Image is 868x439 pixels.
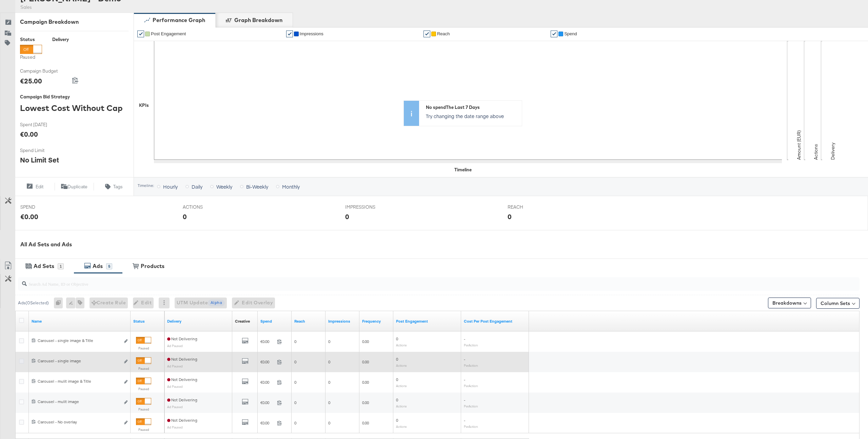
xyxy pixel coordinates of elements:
div: 0 [345,212,349,222]
span: 0 [294,380,296,385]
span: ACTIONS [183,204,234,210]
span: 0.00 [362,339,369,344]
div: Products [141,262,164,270]
span: SPEND [20,204,71,210]
sub: Ad Paused [167,384,183,388]
span: Weekly [216,183,232,190]
sub: Ad Paused [167,405,183,409]
span: Not Delivering [167,357,197,362]
span: 0 [396,377,398,382]
button: Edit [15,183,55,191]
div: Ads [93,262,103,270]
a: The average cost per action related to your Page's posts as a result of your ad. [464,319,526,324]
sub: Actions [396,343,407,347]
span: Post Engagement [151,31,186,36]
span: 0 [294,339,296,344]
div: Status [20,36,42,43]
div: Ad Sets [34,262,54,270]
sub: Ad Paused [167,425,183,429]
span: REACH [508,204,558,210]
span: 0 [294,359,296,364]
span: 0.00 [362,380,369,385]
span: €0.00 [260,420,274,425]
span: - [464,418,465,423]
span: 0 [294,400,296,405]
span: Tags [113,184,123,190]
div: Carousel - single image [38,358,120,364]
span: 0 [294,420,296,425]
div: Delivery [52,36,69,43]
sub: Actions [396,424,407,428]
div: Carousel - mulit image & Title [38,379,120,384]
button: Tags [94,183,134,191]
div: 0 [54,298,66,308]
span: 0 [396,336,398,341]
a: The total amount spent to date. [260,319,289,324]
a: Reflects the ability of your Ad to achieve delivery. [167,319,230,324]
sub: Ad Paused [167,344,183,348]
span: €0.00 [260,339,274,344]
sub: Actions [396,363,407,367]
span: Spend Limit [20,147,71,154]
div: 0 [183,212,187,222]
div: No Limit Set [20,155,59,165]
span: €0.00 [260,400,274,405]
a: ✔ [551,31,557,37]
sub: Per Action [464,363,478,367]
div: Performance Graph [153,16,205,24]
p: Try changing the date range above [426,113,518,119]
span: Reach [437,31,450,36]
div: Campaign Breakdown [20,18,129,26]
span: Not Delivering [167,418,197,423]
span: - [464,397,465,402]
a: ✔ [137,31,144,37]
div: Carousel - single image & Title [38,338,120,343]
span: - [464,357,465,362]
sub: Actions [396,384,407,388]
span: €0.00 [260,380,274,385]
div: Campaign Bid Strategy [20,94,129,100]
span: 0 [396,357,398,362]
span: 0 [328,339,330,344]
a: The number of times your ad was served. On mobile apps an ad is counted as served the first time ... [328,319,357,324]
sub: Actions [396,404,407,408]
label: Paused [136,366,151,371]
sub: Per Action [464,343,478,347]
sub: Per Action [464,404,478,408]
a: Shows the creative associated with your ad. [235,319,250,324]
a: ✔ [423,31,430,37]
sub: Per Action [464,384,478,388]
span: Spent [DATE] [20,121,71,128]
label: Paused [136,427,151,432]
a: The average number of times your ad was served to each person. [362,319,391,324]
span: IMPRESSIONS [345,204,396,210]
label: Paused [136,387,151,391]
span: €0.00 [260,359,274,364]
button: Column Sets [816,298,860,309]
div: Graph Breakdown [234,16,282,24]
span: Monthly [282,183,300,190]
a: Shows the current state of your Ad. [133,319,162,324]
label: Paused [136,407,151,412]
div: Carousel - mulit image [38,399,120,404]
sub: Ad Paused [167,364,183,368]
div: Creative [235,319,250,324]
div: €25.00 [20,76,42,86]
div: Timeline: [137,183,154,188]
span: Daily [192,183,202,190]
div: Ads ( 0 Selected) [18,300,49,306]
span: 0.00 [362,420,369,425]
span: Impressions [300,31,323,36]
div: Carousel - No overlay [38,419,120,425]
span: Not Delivering [167,377,197,382]
div: All Ad Sets and Ads [20,241,868,248]
span: 0 [328,420,330,425]
span: 0.00 [362,400,369,405]
div: 0 [508,212,512,222]
sub: Per Action [464,424,478,428]
a: The number of actions related to your Page's posts as a result of your ad. [396,319,458,324]
span: Not Delivering [167,397,197,402]
span: Campaign Budget [20,68,71,74]
span: Not Delivering [167,336,197,341]
span: 0.00 [362,359,369,364]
